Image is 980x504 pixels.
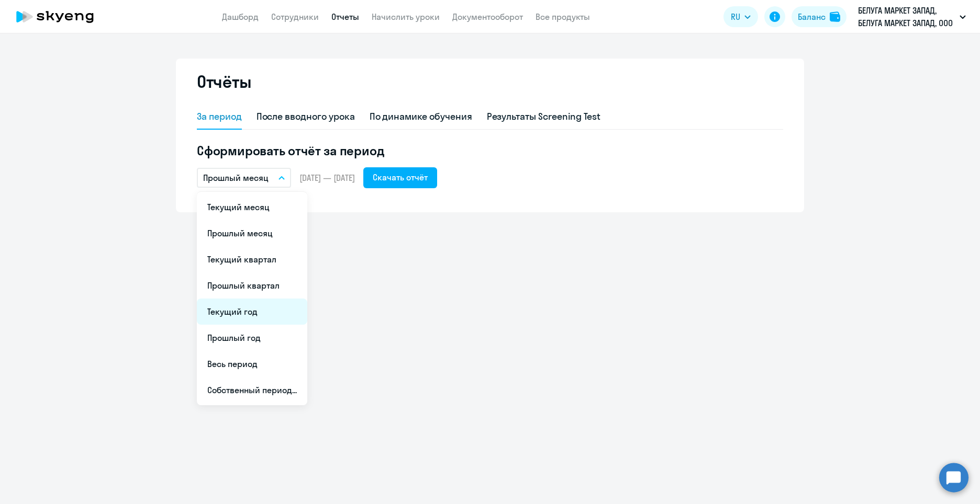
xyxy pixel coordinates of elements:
[372,12,440,22] a: Начислить уроки
[536,12,590,22] a: Все продукты
[731,10,740,23] span: RU
[299,172,355,184] span: [DATE] — [DATE]
[363,167,437,188] button: Скачать отчёт
[723,6,758,27] button: RU
[222,12,259,22] a: Дашборд
[197,110,242,123] div: За период
[798,10,826,23] div: Баланс
[487,110,601,123] div: Результаты Screening Test
[370,110,472,123] div: По динамике обучения
[197,168,291,188] button: Прошлый месяц
[830,12,840,22] img: balance
[452,12,523,22] a: Документооборот
[331,12,359,22] a: Отчеты
[197,192,307,405] ul: RU
[853,4,971,29] button: БЕЛУГА МАРКЕТ ЗАПАД, БЕЛУГА МАРКЕТ ЗАПАД, ООО
[271,12,319,22] a: Сотрудники
[858,4,955,29] p: БЕЛУГА МАРКЕТ ЗАПАД, БЕЛУГА МАРКЕТ ЗАПАД, ООО
[197,142,783,159] h5: Сформировать отчёт за период
[373,171,428,184] div: Скачать отчёт
[257,110,355,123] div: После вводного урока
[197,71,251,92] h2: Отчёты
[792,6,847,27] button: Балансbalance
[203,171,269,184] p: Прошлый месяц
